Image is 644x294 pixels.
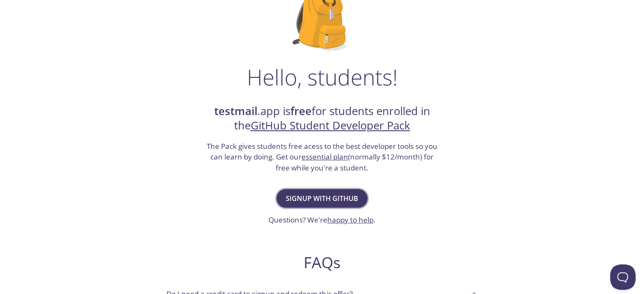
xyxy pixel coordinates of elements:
strong: free [290,104,312,118]
iframe: Help Scout Beacon - Open [610,264,636,290]
a: GitHub Student Developer Pack [251,118,410,133]
h2: FAQs [160,253,485,272]
h3: The Pack gives students free acess to the best developer tools so you can learn by doing. Get our... [206,141,439,173]
button: Signup with GitHub [276,189,368,208]
h1: Hello, students! [247,64,398,90]
h3: Questions? We're . [268,214,376,225]
h2: .app is for students enrolled in the [206,104,439,133]
a: happy to help [327,215,373,225]
span: Signup with GitHub [286,192,358,204]
a: essential plan [301,152,348,162]
strong: testmail [214,104,257,118]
